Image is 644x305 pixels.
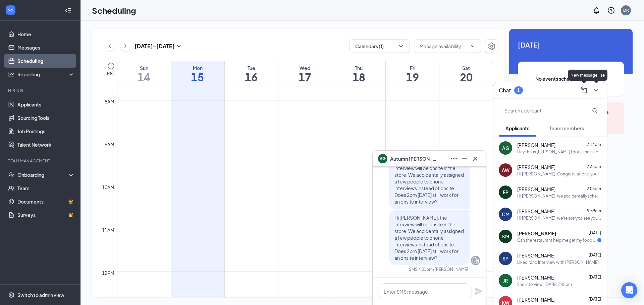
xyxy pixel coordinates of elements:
[471,155,479,163] svg: Cross
[499,104,579,117] input: Search applicant
[485,40,498,53] button: Settings
[17,125,75,138] a: Job Postings
[517,274,555,281] span: [PERSON_NAME]
[448,153,459,164] button: Ellipses
[409,266,433,272] div: SMS 4:01pm
[592,108,597,113] svg: MagnifyingGlass
[502,145,509,151] div: AG
[579,85,589,96] button: ComposeMessage
[439,61,493,86] a: September 20, 2025
[278,65,332,71] div: Wed
[502,233,509,240] div: KM
[433,266,468,272] span: • [PERSON_NAME]
[386,61,439,86] a: September 19, 2025
[8,158,73,164] div: Team Management
[517,186,555,193] span: [PERSON_NAME]
[589,252,601,257] span: [DATE]
[517,252,555,259] span: [PERSON_NAME]
[517,164,555,170] span: [PERSON_NAME]
[101,269,116,277] div: 12pm
[503,277,508,284] div: JR
[17,181,75,195] a: Team
[517,237,597,243] div: Can the restaurant help me get my food handlers certificate?
[8,88,73,93] div: Hiring
[439,71,493,83] h1: 20
[107,62,115,70] svg: Clock
[461,155,469,163] svg: Minimize
[499,87,511,94] h3: Chat
[505,125,529,131] span: Applicants
[117,65,171,71] div: Sun
[278,61,332,86] a: September 17, 2025
[517,282,572,287] div: 2nd Interview: [DATE] 2:45pm
[470,153,481,164] button: Cross
[607,6,615,14] svg: QuestionInfo
[17,138,75,151] a: Talent Network
[92,5,136,16] h1: Scheduling
[502,167,509,173] div: AW
[120,41,130,51] button: ChevronRight
[587,164,601,169] span: 2:35pm
[105,41,115,51] button: ChevronLeft
[7,7,14,13] svg: WorkstreamLogo
[420,43,467,50] input: Manage availability
[107,70,115,77] span: PST
[580,86,588,94] svg: ComposeMessage
[517,259,601,265] div: Liked “2nd Interview with [PERSON_NAME]: [DATE] 3:30pm”
[225,61,278,86] a: September 16, 2025
[502,211,509,218] div: CM
[587,208,601,213] span: 9:59am
[450,155,458,163] svg: Ellipses
[591,85,601,96] button: ChevronDown
[101,183,116,191] div: 10am
[171,65,224,71] div: Mon
[8,292,15,298] svg: Settings
[386,71,439,83] h1: 19
[17,208,75,222] a: SurveysCrown
[332,71,385,83] h1: 18
[17,292,64,298] div: Switch to admin view
[589,230,601,235] span: [DATE]
[394,158,464,205] span: Hi [PERSON_NAME], the interview will be onsite in the store. We accidentally assigned a few peopl...
[517,193,601,199] div: Hi [PERSON_NAME], we accidentally scheduled you for a phone interview instead of an onsite interv...
[103,98,116,105] div: 8am
[475,287,483,295] button: Plane
[135,43,175,50] h3: [DATE] - [DATE]
[8,71,15,78] svg: Analysis
[502,255,508,262] div: SP
[587,142,601,147] span: 2:14pm
[390,155,437,162] span: Autumn [PERSON_NAME]
[459,153,470,164] button: Minimize
[397,43,404,50] svg: ChevronDown
[517,171,601,177] div: Hi [PERSON_NAME]. Congratulations, your meeting with [DEMOGRAPHIC_DATA]-fil-A for Back of House T...
[101,226,116,234] div: 11am
[517,215,601,221] div: Hi [PERSON_NAME], we’re sorry to see you go! Your meeting with [DEMOGRAPHIC_DATA]-fil-A for Front...
[517,149,601,155] div: Hey this is [PERSON_NAME] I got a message saying I have a interview with you [DATE] at 2 -2:15 bu...
[517,230,556,237] span: [PERSON_NAME]
[531,75,610,82] span: No events scheduled for [DATE].
[549,125,584,131] span: Team members
[568,70,600,81] div: New message
[117,71,171,83] h1: 14
[592,6,600,14] svg: Notifications
[17,111,75,125] a: Sourcing Tools
[589,275,601,280] span: [DATE]
[621,282,637,298] div: Open Intercom Messenger
[17,27,75,41] a: Home
[517,296,555,303] span: [PERSON_NAME]
[103,141,116,148] div: 9am
[17,98,75,111] a: Applicants
[592,86,600,94] svg: ChevronDown
[117,61,171,86] a: September 14, 2025
[17,41,75,54] a: Messages
[332,65,385,71] div: Thu
[17,54,75,68] a: Scheduling
[587,186,601,191] span: 2:08pm
[225,71,278,83] h1: 16
[171,61,224,86] a: September 15, 2025
[332,61,385,86] a: September 18, 2025
[171,71,224,83] h1: 15
[623,7,629,13] div: DR
[17,71,75,78] div: Reporting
